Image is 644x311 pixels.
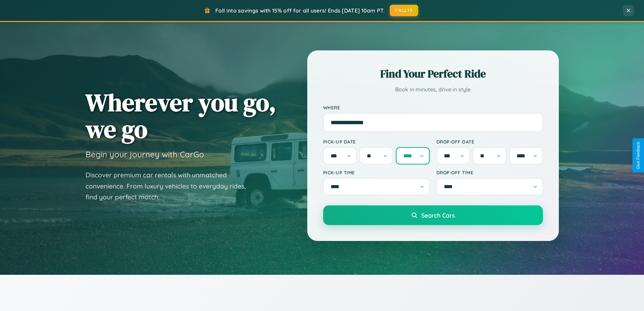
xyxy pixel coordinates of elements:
h3: Begin your journey with CarGo [86,149,204,159]
p: Book in minutes, drive in style [323,85,543,94]
p: Discover premium car rentals with unmatched convenience. From luxury vehicles to everyday rides, ... [86,170,255,203]
button: Search Cars [323,205,543,225]
span: Search Cars [421,212,455,219]
h2: Find Your Perfect Ride [323,66,543,81]
label: Pick-up Time [323,170,430,175]
span: Fall into savings with 15% off for all users! Ends [DATE] 10am PT. [215,7,385,14]
label: Drop-off Time [436,170,543,175]
label: Where [323,105,543,110]
label: Pick-up Date [323,139,430,145]
button: FALL15 [390,5,418,16]
div: Give Feedback [636,142,641,169]
label: Drop-off Date [436,139,543,145]
h1: Wherever you go, we go [86,89,276,142]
